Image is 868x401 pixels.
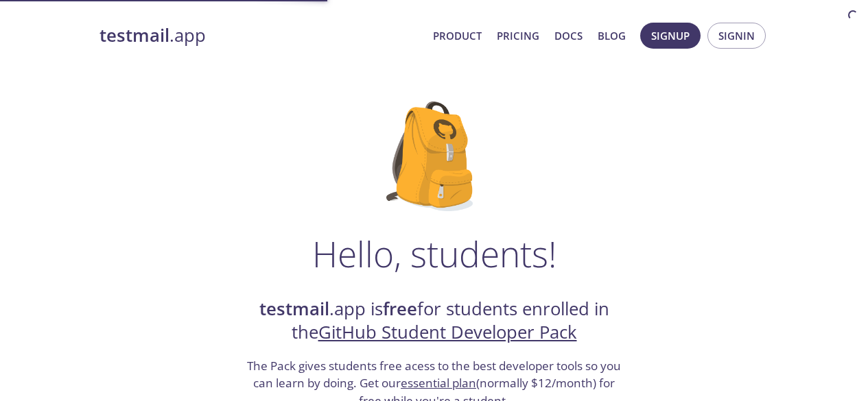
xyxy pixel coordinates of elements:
[718,27,755,45] span: Signin
[99,23,169,47] strong: testmail
[651,27,690,45] span: Signup
[401,375,476,391] a: essential plan
[383,297,417,321] strong: free
[386,101,482,211] img: github-student-backpack.png
[99,24,422,47] a: testmail.app
[598,27,626,45] a: Blog
[318,320,577,344] a: GitHub Student Developer Pack
[246,297,623,345] h2: .app is for students enrolled in the
[312,233,556,274] h1: Hello, students!
[259,297,329,321] strong: testmail
[554,27,583,45] a: Docs
[497,27,539,45] a: Pricing
[433,27,482,45] a: Product
[707,23,766,49] button: Signin
[640,23,701,49] button: Signup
